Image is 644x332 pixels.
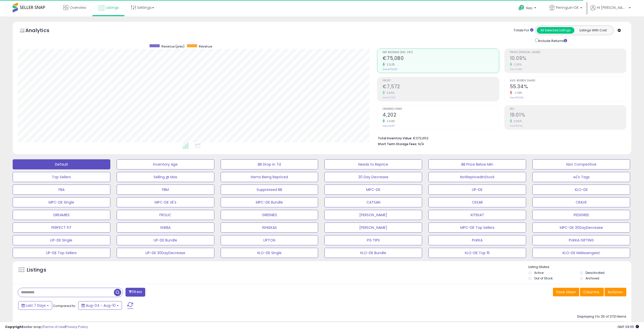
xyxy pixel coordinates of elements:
button: LIP-DE Bundle [117,235,214,245]
label: Active [534,271,544,275]
label: Out of Stock [534,276,553,280]
button: LIP-DE Top Sellers [13,248,110,258]
button: [PERSON_NAME] [324,210,422,220]
button: Selling @ Max [117,172,214,182]
span: Avg. Buybox Share [510,79,626,82]
span: Columns [583,290,599,295]
button: FBA [13,185,110,195]
button: Actions [605,288,626,296]
div: Displaying 1 to 25 of 3721 items [577,314,626,319]
button: [PERSON_NAME] [324,223,422,233]
span: Listings [106,5,119,10]
button: Filters [126,288,145,297]
button: BB Drop in 7d [221,159,318,169]
div: Include Returns [531,38,573,43]
small: Prev: €7,222 [383,96,396,99]
button: Last 7 Days [18,301,52,310]
span: Revenue (prev) [161,44,184,49]
button: LIP-DE Single [13,235,110,245]
small: Prev: 4,097 [383,124,395,127]
button: Needs to Reprice [324,159,422,169]
button: KITEKAT [428,210,526,220]
button: Items Being Repriced [221,172,318,182]
button: Columns [580,288,604,296]
h2: €7,572 [383,84,499,91]
span: Help [526,6,533,10]
span: Ordered Items [383,108,499,110]
button: PERFECT FIT [13,223,110,233]
button: All Selected Listings [537,27,574,34]
span: ROI [510,108,626,110]
a: Help [514,1,541,16]
h2: 55.34% [510,84,626,91]
span: Overview [70,5,86,10]
button: NotRepricedInStock [428,172,526,182]
small: 2.56% [385,119,395,123]
button: BB Price Below Min [428,159,526,169]
label: Archived [586,276,599,280]
button: Listings With Cost [574,27,612,34]
small: Prev: 9.86% [510,68,522,71]
button: FROLIC [117,210,214,220]
small: Prev: 18.34% [510,124,523,127]
small: 2.52% [385,63,395,67]
h2: 19.01% [510,112,626,119]
button: KLO-DE Bundle [324,248,422,258]
button: CESAR [428,197,526,207]
button: KLO-DE Top 15 [428,248,526,258]
span: Pennguin-DE [556,5,579,10]
a: Privacy Policy [66,324,88,329]
button: CRAVE [532,197,630,207]
button: KLO-DE [532,185,630,195]
span: Profit [PERSON_NAME] [510,51,626,54]
button: Suppressed BB [221,185,318,195]
button: Top Sellers [13,172,110,182]
button: MPC-DE VE's [117,197,214,207]
div: Totals For [514,28,533,33]
button: FBM [117,185,214,195]
span: Last 7 Days [26,303,46,308]
h5: Listings [27,267,46,274]
button: PUKKA GIFTING [532,235,630,245]
small: Prev: 56.33% [510,96,524,99]
button: CATSAN [324,197,422,207]
button: GREENIES [221,210,318,220]
button: w/o Tags [532,172,630,182]
h2: 4,202 [383,112,499,119]
span: Compared to: [53,303,76,308]
h2: €75,080 [383,55,499,62]
p: Listing States: [528,265,631,270]
strong: Copyright [5,324,24,329]
button: Aug-04 - Aug-10 [78,301,122,310]
li: €372,652 [378,135,622,141]
label: Deactivated [586,271,605,275]
button: MPC-DE [324,185,422,195]
button: KLO-DE Melissengeist [532,248,630,258]
small: 4.85% [385,91,395,95]
small: -1.76% [512,91,522,95]
button: DREAMIES [13,210,110,220]
span: Net Revenue (Exc. VAT) [383,51,499,54]
h5: Analytics [25,27,59,35]
button: Default [13,159,110,169]
small: 2.33% [512,63,522,67]
small: 3.65% [512,119,522,123]
b: Short Term Storage Fees: [378,142,417,146]
button: LIP-DE [428,185,526,195]
button: 30 Day Decrease [324,172,422,182]
span: Profit [383,79,499,82]
button: Non Competitive [532,159,630,169]
button: LIPTON [221,235,318,245]
span: Revenue [199,44,212,49]
span: N/A [418,142,424,146]
a: Terms of Use [43,324,65,329]
button: MPC-DE Bundle [221,197,318,207]
b: Total Inventory Value: [378,136,412,140]
button: PG TIPS [324,235,422,245]
h2: 10.09% [510,55,626,62]
span: 2025-08-18 09:55 GMT [617,324,639,329]
button: PEDIGREE [532,210,630,220]
small: Prev: €73,232 [383,68,397,71]
button: KLO-DE Single [221,248,318,258]
button: LIP-DE 30DayDecrease [117,248,214,258]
